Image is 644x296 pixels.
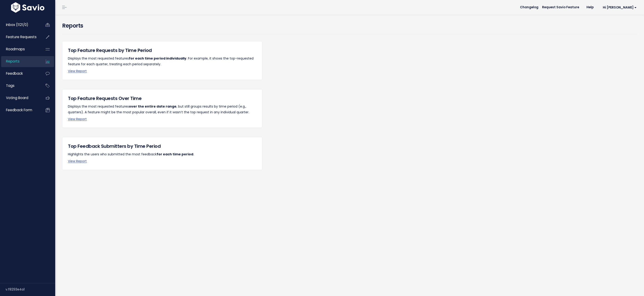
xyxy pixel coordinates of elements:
[68,95,257,102] h5: Top Feature Requests Over Time
[1,80,38,91] a: Tags
[597,4,640,11] a: Hi [PERSON_NAME]
[603,6,637,9] span: Hi [PERSON_NAME]
[1,105,38,115] a: Feedback form
[129,56,186,61] strong: for each time period individually
[6,83,14,88] span: Tags
[62,22,637,30] h4: Reports
[6,95,28,100] span: Voting Board
[1,44,38,54] a: Roadmaps
[6,283,55,295] div: v.f8293e4a1
[6,108,32,112] span: Feedback form
[68,159,87,163] a: View Report
[1,20,38,30] a: Inbox (1121/0)
[157,152,193,157] strong: for each time period
[6,34,37,39] span: Feature Requests
[6,22,28,27] span: Inbox (1121/0)
[68,151,257,157] p: Highlights the users who submitted the most feedback .
[10,2,46,13] img: logo-white.9d6f32f41409.svg
[1,32,38,42] a: Feature Requests
[68,104,257,115] p: Displays the most requested features , but still groups results by time period (e.g., quarters). ...
[538,4,583,11] a: Request Savio Feature
[1,68,38,79] a: Feedback
[6,59,20,64] span: Reports
[68,56,257,67] p: Displays the most requested features . For example, it shows the top-requested feature for each q...
[1,56,38,67] a: Reports
[68,47,257,54] h5: Top Feature Requests by Time Period
[583,4,597,11] a: Help
[68,117,87,121] a: View Report
[520,6,538,9] span: Changelog
[68,143,257,150] h5: Top Feedback Submitters by Time Period
[129,104,176,109] strong: over the entire date range
[1,93,38,103] a: Voting Board
[68,69,87,73] a: View Report
[6,71,23,76] span: Feedback
[6,47,25,51] span: Roadmaps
